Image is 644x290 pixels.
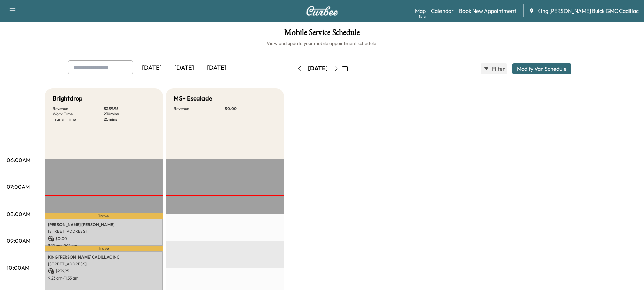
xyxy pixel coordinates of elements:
[419,14,426,19] div: Beta
[7,40,637,47] h6: View and update your mobile appointment schedule.
[308,64,328,73] div: [DATE]
[48,275,160,281] p: 9:23 am - 11:53 am
[7,210,30,218] p: 08:00AM
[48,229,160,234] p: [STREET_ADDRESS]
[48,236,160,242] p: $ 0.00
[492,65,504,73] span: Filter
[174,106,225,111] p: Revenue
[48,222,160,227] p: [PERSON_NAME] [PERSON_NAME]
[537,7,639,15] span: King [PERSON_NAME] Buick GMC Cadillac
[48,268,160,274] p: $ 239.95
[7,237,30,245] p: 09:00AM
[48,261,160,267] p: [STREET_ADDRESS]
[7,183,30,191] p: 07:00AM
[7,28,637,40] h1: Mobile Service Schedule
[45,246,163,251] p: Travel
[45,213,163,219] p: Travel
[306,6,338,16] img: Curbee Logo
[104,106,155,111] p: $ 239.95
[53,117,104,122] p: Transit Time
[168,60,200,76] div: [DATE]
[459,7,516,15] a: Book New Appointment
[7,264,29,272] p: 10:00AM
[431,7,454,15] a: Calendar
[53,106,104,111] p: Revenue
[481,63,507,74] button: Filter
[7,156,30,164] p: 06:00AM
[48,254,160,260] p: KING [PERSON_NAME] CADILLAC INC
[48,243,160,248] p: 8:12 am - 9:12 am
[512,63,571,74] button: Modify Van Schedule
[225,106,276,111] p: $ 0.00
[104,117,155,122] p: 25 mins
[53,111,104,117] p: Work Time
[104,111,155,117] p: 210 mins
[136,60,168,76] div: [DATE]
[53,94,83,103] h5: Brightdrop
[174,94,212,103] h5: MS+ Escalade
[415,7,426,15] a: MapBeta
[200,60,233,76] div: [DATE]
